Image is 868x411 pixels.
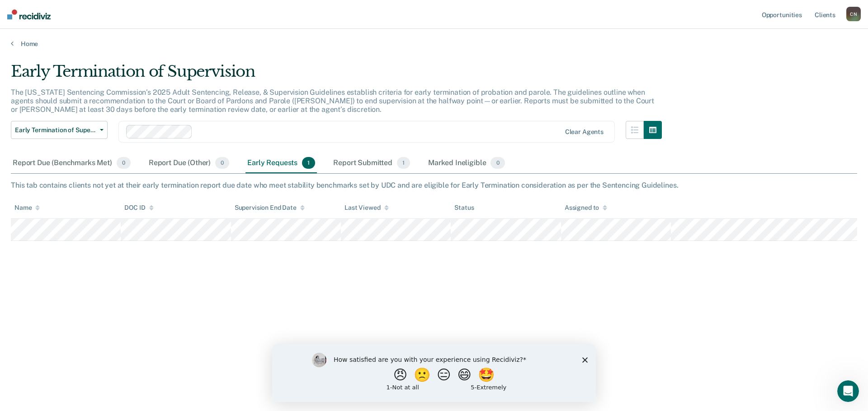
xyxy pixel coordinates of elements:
iframe: Intercom live chat [837,380,859,402]
div: Report Due (Benchmarks Met)0 [11,153,132,173]
div: Supervision End Date [235,204,305,212]
div: Report Due (Other)0 [147,153,231,173]
div: Report Submitted1 [331,153,412,173]
span: 1 [302,157,315,169]
div: Last Viewed [344,204,388,212]
span: Early Termination of Supervision [15,126,96,134]
span: 0 [215,157,229,169]
iframe: Survey by Kim from Recidiviz [272,344,596,402]
span: 0 [491,157,505,169]
div: Clear agents [565,128,604,136]
div: Marked Ineligible0 [426,153,507,173]
a: Home [11,40,857,48]
div: Assigned to [565,204,607,212]
div: DOC ID [124,204,153,212]
div: Early Termination of Supervision [11,62,662,88]
img: Recidiviz [7,9,51,19]
p: The [US_STATE] Sentencing Commission’s 2025 Adult Sentencing, Release, & Supervision Guidelines e... [11,88,654,114]
span: 0 [117,157,131,169]
button: Early Termination of Supervision [11,121,108,139]
button: CN [846,7,861,21]
div: This tab contains clients not yet at their early termination report due date who meet stability b... [11,181,857,189]
div: Early Requests1 [245,153,317,173]
div: C N [846,7,861,21]
div: Name [14,204,40,212]
div: Status [454,204,474,212]
span: 1 [397,157,410,169]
